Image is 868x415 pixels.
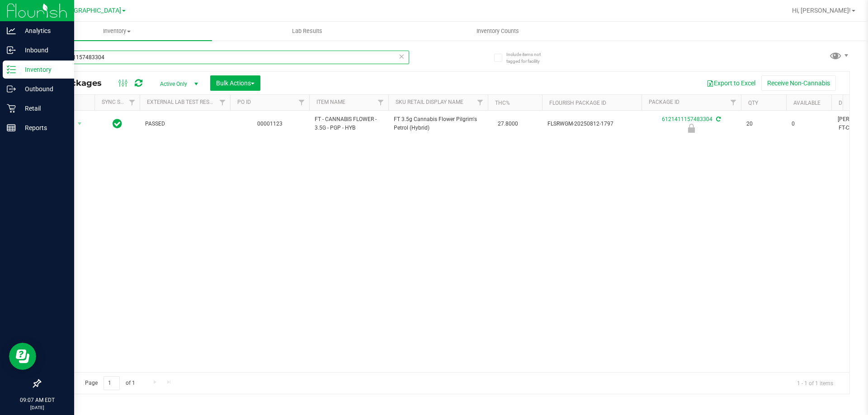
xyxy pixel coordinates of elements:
input: Search Package ID, Item Name, SKU, Lot or Part Number... [40,51,409,64]
button: Bulk Actions [210,75,260,91]
p: 09:07 AM EDT [4,396,70,404]
span: 20 [746,120,781,128]
span: Sync from Compliance System [715,116,721,122]
button: Export to Excel [701,75,761,91]
a: Package ID [649,99,679,105]
a: Filter [726,95,741,110]
a: Filter [294,95,309,110]
a: THC% [495,100,510,106]
span: In Sync [113,117,122,130]
span: FT - CANNABIS FLOWER - 3.5G - PGP - HYB [315,115,383,132]
p: Outbound [16,84,70,94]
inline-svg: Inbound [7,46,16,55]
a: Available [793,100,821,106]
inline-svg: Analytics [7,26,16,35]
span: Clear [398,51,405,62]
a: 6121411157483304 [662,116,712,122]
span: Include items not tagged for facility [506,51,552,65]
a: PO ID [237,99,251,105]
span: Hi, [PERSON_NAME]! [792,7,851,14]
p: Retail [16,103,70,114]
a: Filter [473,95,488,110]
p: Reports [16,122,70,133]
a: Flourish Package ID [549,100,606,106]
span: Lab Results [280,27,335,35]
a: Filter [125,95,140,110]
span: Bulk Actions [216,79,255,87]
span: FT 3.5g Cannabis Flower Pilgrim's Petrol (Hybrid) [394,115,482,132]
p: Analytics [16,25,70,36]
input: 1 [104,376,120,390]
a: Inventory Counts [402,22,593,41]
button: Receive Non-Cannabis [761,75,836,91]
p: Inventory [16,64,70,75]
a: External Lab Test Result [147,99,218,105]
a: 00001123 [257,121,283,127]
span: Inventory Counts [464,27,531,35]
span: Page of 1 [77,376,142,390]
a: Item Name [316,99,345,105]
span: select [74,117,85,130]
a: Qty [748,100,758,106]
a: Sync Status [102,99,137,105]
a: Lab Results [212,22,402,41]
p: Inbound [16,45,70,56]
span: FLSRWGM-20250812-1797 [547,120,636,128]
inline-svg: Reports [7,123,16,132]
span: All Packages [47,78,111,88]
span: 27.8000 [493,117,523,131]
inline-svg: Outbound [7,84,16,93]
span: Inventory [22,27,212,35]
a: Inventory [22,22,212,41]
div: Launch Hold [640,124,742,133]
a: Sku Retail Display Name [396,99,463,105]
span: PASSED [145,120,225,128]
inline-svg: Inventory [7,65,16,74]
inline-svg: Retail [7,104,16,113]
span: 1 - 1 of 1 items [790,376,840,390]
span: [GEOGRAPHIC_DATA] [59,7,121,14]
iframe: Resource center [9,343,36,370]
a: Filter [215,95,230,110]
span: 0 [792,120,826,128]
p: [DATE] [4,404,70,411]
a: Filter [373,95,388,110]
